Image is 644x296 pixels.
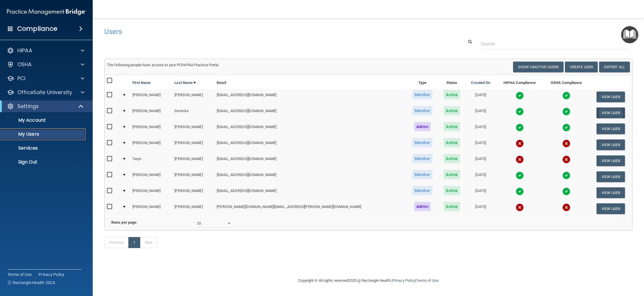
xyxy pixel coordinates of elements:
p: My Users [4,131,83,137]
a: OSHA [7,61,84,68]
span: Active [444,202,460,211]
td: [DATE] [465,89,496,105]
span: Active [444,122,460,131]
img: cross.ca9f0e7f.svg [516,139,524,148]
p: HIPAA [17,47,32,54]
td: [DATE] [465,185,496,201]
a: Export All [599,62,630,72]
img: cross.ca9f0e7f.svg [562,203,570,211]
a: Next [140,237,157,248]
a: Privacy Policy [392,278,415,283]
td: [EMAIL_ADDRESS][DOMAIN_NAME] [214,169,406,185]
span: Admin [414,202,431,211]
td: [PERSON_NAME] [172,137,214,153]
button: View User [596,139,625,150]
h4: Users [104,28,409,35]
b: Rows per page: [111,220,137,225]
button: Open Resource Center [621,26,638,43]
a: First Name [132,79,151,86]
p: OfficeSafe University [17,89,72,96]
td: [DATE] [465,121,496,137]
span: Active [444,186,460,195]
a: Settings [7,103,84,110]
td: [PERSON_NAME] [130,121,172,137]
p: PCI [17,75,25,82]
img: tick.e7d51cea.svg [516,123,524,132]
td: [PERSON_NAME] [172,153,214,169]
span: Active [444,90,460,99]
td: [EMAIL_ADDRESS][DOMAIN_NAME] [214,89,406,105]
img: PMB logo [7,6,86,18]
a: Terms of Use [416,278,438,283]
a: Terms of Use [8,272,32,277]
span: Member [412,186,433,195]
td: [PERSON_NAME] [130,89,172,105]
td: [PERSON_NAME] [130,137,172,153]
td: [EMAIL_ADDRESS][DOMAIN_NAME] [214,137,406,153]
img: cross.ca9f0e7f.svg [562,139,570,148]
img: tick.e7d51cea.svg [562,92,570,100]
a: 1 [128,237,140,248]
a: Previous [104,237,129,248]
a: Created On [471,79,490,86]
th: Type [406,75,438,89]
td: [EMAIL_ADDRESS][DOMAIN_NAME] [214,153,406,169]
p: OSHA [17,61,32,68]
img: cross.ca9f0e7f.svg [516,155,524,164]
input: Search [481,39,628,49]
th: OSHA Compliance [543,75,589,89]
a: OfficeSafe University [7,89,84,96]
td: [EMAIL_ADDRESS][DOMAIN_NAME] [214,105,406,121]
td: [DATE] [465,137,496,153]
span: Member [412,170,433,179]
th: Email [214,75,406,89]
a: Privacy Policy [39,272,65,277]
img: tick.e7d51cea.svg [516,92,524,100]
td: Derricks [172,105,214,121]
button: View User [596,187,625,198]
p: Sign Out [4,159,83,165]
td: [EMAIL_ADDRESS][DOMAIN_NAME] [214,185,406,201]
span: Member [412,106,433,115]
span: The following people have access to your PCIHIPAA Practice Portal [107,63,219,67]
td: [DATE] [465,201,496,216]
button: View User [596,123,625,134]
p: Settings [17,103,39,110]
button: View User [596,155,625,166]
td: [DATE] [465,105,496,121]
button: View User [596,92,625,102]
td: [PERSON_NAME][DOMAIN_NAME][EMAIL_ADDRESS][PERSON_NAME][DOMAIN_NAME] [214,201,406,216]
td: [PERSON_NAME] [172,121,214,137]
img: tick.e7d51cea.svg [562,123,570,132]
span: Admin [414,122,431,131]
span: Active [444,138,460,147]
td: [DATE] [465,169,496,185]
td: [PERSON_NAME] [172,185,214,201]
a: PCI [7,75,84,82]
img: tick.e7d51cea.svg [516,187,524,195]
button: Create User [565,62,598,72]
td: [PERSON_NAME] [130,169,172,185]
img: tick.e7d51cea.svg [562,187,570,195]
p: My Account [4,117,83,123]
td: [PERSON_NAME] [172,89,214,105]
img: tick.e7d51cea.svg [562,171,570,180]
span: Ⓒ Rectangle Health 2024 [8,280,55,286]
iframe: Drift Widget Chat Controller [544,255,637,278]
img: tick.e7d51cea.svg [516,171,524,180]
div: Copyright © All rights reserved 2025 @ Rectangle Health | | [263,271,474,290]
span: Member [412,138,433,147]
td: [PERSON_NAME] [172,169,214,185]
th: HIPAA Compliance [496,75,543,89]
th: Status [438,75,465,89]
td: [PERSON_NAME] [172,201,214,216]
img: tick.e7d51cea.svg [516,107,524,116]
h4: Compliance [17,25,57,33]
a: HIPAA [7,47,84,54]
span: Active [444,170,460,179]
button: Show Inactive Users [513,62,563,72]
td: Taryn [130,153,172,169]
td: [DATE] [465,153,496,169]
button: View User [596,171,625,182]
button: View User [596,107,625,118]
